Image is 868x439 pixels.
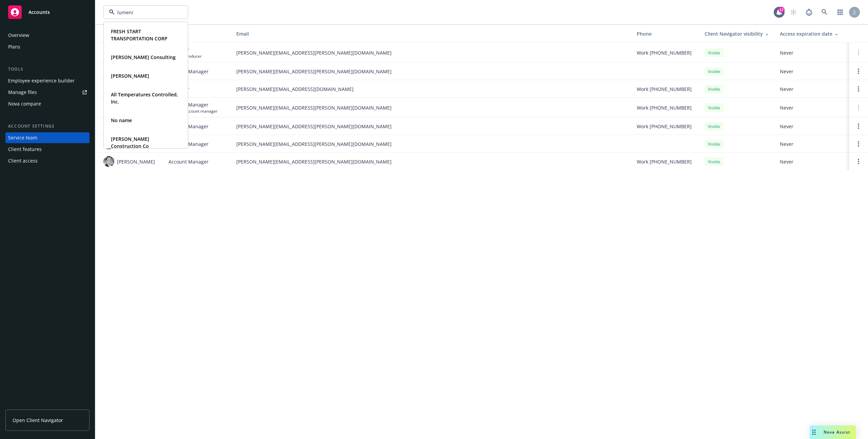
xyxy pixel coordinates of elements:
[705,67,724,76] div: Visible
[780,49,844,56] span: Never
[780,30,844,37] div: Access expiration date
[28,9,50,15] span: Accounts
[117,158,155,165] span: [PERSON_NAME]
[169,68,209,75] span: Account Manager
[5,132,90,143] a: Service team
[833,5,847,19] a: Switch app
[5,3,90,22] a: Accounts
[780,123,844,130] span: Never
[111,54,176,60] strong: [PERSON_NAME] Consulting
[111,28,167,42] strong: FRESH START TRANSPORTATION CORP
[5,123,90,130] div: Account settings
[5,87,90,98] a: Manage files
[854,122,863,130] a: Open options
[780,68,844,75] span: Never
[8,155,38,166] div: Client access
[705,49,724,57] div: Visible
[236,85,626,93] span: [PERSON_NAME][EMAIL_ADDRESS][DOMAIN_NAME]
[705,85,724,93] div: Visible
[780,140,844,148] span: Never
[169,101,218,108] span: Account Manager
[854,67,863,75] a: Open options
[780,104,844,111] span: Never
[5,98,90,109] a: Nova compare
[169,140,209,148] span: Account Manager
[13,417,63,424] span: Open Client Navigator
[236,104,626,111] span: [PERSON_NAME][EMAIL_ADDRESS][PERSON_NAME][DOMAIN_NAME]
[810,425,818,439] div: Drag to move
[8,132,37,143] div: Service team
[705,30,769,37] div: Client Navigator visibility
[5,155,90,166] a: Client access
[236,49,626,56] span: [PERSON_NAME][EMAIL_ADDRESS][PERSON_NAME][DOMAIN_NAME]
[705,103,724,112] div: Visible
[8,87,37,98] div: Manage files
[5,144,90,155] a: Client features
[236,30,626,37] div: Email
[115,9,174,16] input: Filter by keyword
[854,85,863,93] a: Open options
[8,144,42,155] div: Client features
[111,136,149,149] strong: [PERSON_NAME] Construction Co
[111,91,178,105] strong: All Temperatures Controlled, Inc.
[854,157,863,166] a: Open options
[103,156,114,167] img: photo
[111,73,149,79] strong: [PERSON_NAME]
[637,104,692,111] span: Work [PHONE_NUMBER]
[8,98,41,109] div: Nova compare
[236,68,626,75] span: [PERSON_NAME][EMAIL_ADDRESS][PERSON_NAME][DOMAIN_NAME]
[787,5,800,19] a: Start snowing
[169,158,209,165] span: Account Manager
[236,158,626,165] span: [PERSON_NAME][EMAIL_ADDRESS][PERSON_NAME][DOMAIN_NAME]
[818,5,831,19] a: Search
[637,123,692,130] span: Work [PHONE_NUMBER]
[824,429,850,435] span: Nova Assist
[705,122,724,131] div: Visible
[236,140,626,148] span: [PERSON_NAME][EMAIL_ADDRESS][PERSON_NAME][DOMAIN_NAME]
[169,108,218,114] span: Primary account manager
[5,41,90,52] a: Plans
[236,123,626,130] span: [PERSON_NAME][EMAIL_ADDRESS][PERSON_NAME][DOMAIN_NAME]
[5,30,90,41] a: Overview
[637,85,692,93] span: Work [PHONE_NUMBER]
[705,140,724,148] div: Visible
[802,5,816,19] a: Report a Bug
[854,140,863,148] a: Open options
[637,158,692,165] span: Work [PHONE_NUMBER]
[169,30,225,37] div: Role
[111,117,132,123] strong: No name
[8,41,20,52] div: Plans
[705,157,724,166] div: Visible
[778,7,785,13] div: 17
[780,85,844,93] span: Never
[5,75,90,86] a: Employee experience builder
[810,425,856,439] button: Nova Assist
[780,158,844,165] span: Never
[8,75,75,86] div: Employee experience builder
[8,30,29,41] div: Overview
[637,30,694,37] div: Phone
[5,66,90,73] div: Tools
[169,123,209,130] span: Account Manager
[637,49,692,56] span: Work [PHONE_NUMBER]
